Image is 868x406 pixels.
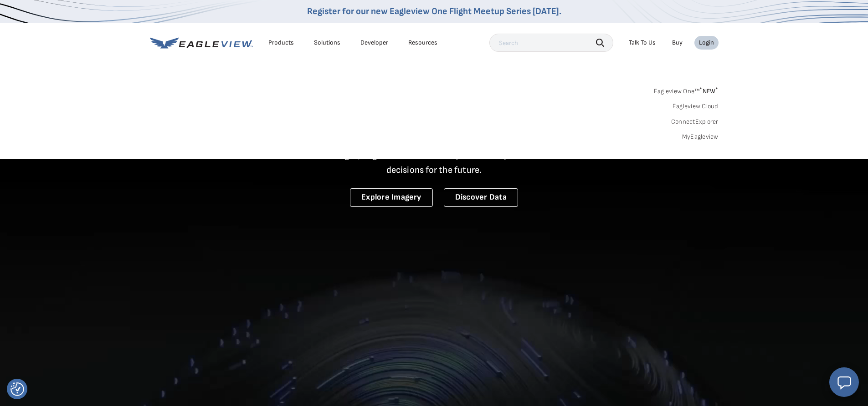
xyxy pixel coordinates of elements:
[699,39,714,47] div: Login
[360,39,388,47] a: Developer
[444,188,518,207] a: Discover Data
[307,6,561,17] a: Register for our new Eagleview One Flight Meetup Series [DATE].
[672,39,683,47] a: Buy
[671,118,719,126] a: ConnectExplorer
[489,34,613,52] input: Search
[699,87,718,95] span: NEW
[314,39,340,47] div: Solutions
[350,188,433,207] a: Explore Imagery
[629,39,656,47] div: Talk To Us
[10,382,24,396] img: Revisit consent button
[654,85,719,95] a: Eagleview One™*NEW*
[268,39,294,47] div: Products
[10,382,24,396] button: Consent Preferences
[682,133,719,141] a: MyEagleview
[673,102,719,110] a: Eagleview Cloud
[829,367,859,397] button: Open chat window
[408,39,437,47] div: Resources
